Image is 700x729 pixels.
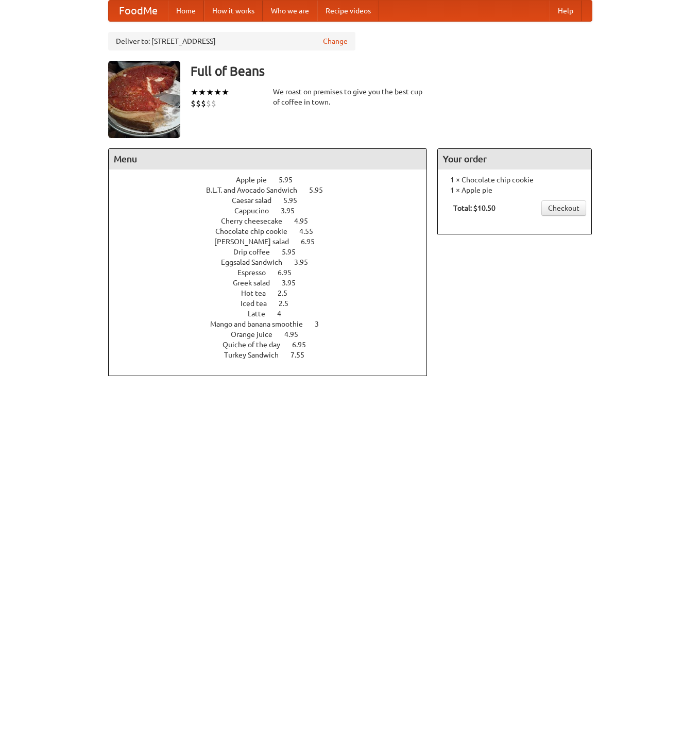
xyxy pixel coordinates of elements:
[211,98,216,109] li: $
[277,310,292,318] span: 4
[248,310,300,318] a: Latte 4
[231,330,317,338] a: Orange juice 4.95
[294,258,318,266] span: 3.95
[236,176,312,184] a: Apple pie 5.95
[315,320,329,328] span: 3
[279,299,299,308] span: 2.5
[233,248,315,256] a: Drip coffee 5.95
[210,320,313,328] span: Mango and banana smoothie
[191,87,198,98] li: ★
[281,207,305,215] span: 3.95
[284,330,309,338] span: 4.95
[278,268,302,277] span: 6.95
[168,1,204,21] a: Home
[241,299,277,308] span: Iced tea
[233,279,315,287] a: Greek salad 3.95
[291,351,315,359] span: 7.55
[191,61,592,81] h3: Full of Beans
[198,87,206,98] li: ★
[299,227,323,235] span: 4.55
[237,268,311,277] a: Espresso 6.95
[204,1,263,21] a: How it works
[453,204,496,212] b: Total: $10.50
[236,176,277,184] span: Apple pie
[443,175,586,185] li: 1 × Chocolate chip cookie
[292,341,316,349] span: 6.95
[210,320,338,328] a: Mango and banana smoothie 3
[282,279,306,287] span: 3.95
[233,248,280,256] span: Drip coffee
[108,32,355,50] div: Deliver to: [STREET_ADDRESS]
[221,258,327,266] a: Eggsalad Sandwich 3.95
[196,98,201,109] li: $
[550,1,582,21] a: Help
[108,61,180,138] img: angular.jpg
[294,217,318,225] span: 4.95
[206,186,308,194] span: B.L.T. and Avocado Sandwich
[215,227,332,235] a: Chocolate chip cookie 4.55
[223,341,325,349] a: Quiche of the day 6.95
[221,87,229,98] li: ★
[232,196,316,205] a: Caesar salad 5.95
[443,185,586,195] li: 1 × Apple pie
[221,217,293,225] span: Cherry cheesecake
[282,248,306,256] span: 5.95
[206,98,211,109] li: $
[109,149,427,169] h4: Menu
[206,186,342,194] a: B.L.T. and Avocado Sandwich 5.95
[224,351,289,359] span: Turkey Sandwich
[241,299,308,308] a: Iced tea 2.5
[241,289,276,297] span: Hot tea
[248,310,276,318] span: Latte
[283,196,308,205] span: 5.95
[279,176,303,184] span: 5.95
[221,258,293,266] span: Eggsalad Sandwich
[541,200,586,216] a: Checkout
[231,330,283,338] span: Orange juice
[206,87,214,98] li: ★
[237,268,276,277] span: Espresso
[263,1,317,21] a: Who we are
[215,227,298,235] span: Chocolate chip cookie
[214,238,334,246] a: [PERSON_NAME] salad 6.95
[224,351,323,359] a: Turkey Sandwich 7.55
[221,217,327,225] a: Cherry cheesecake 4.95
[191,98,196,109] li: $
[241,289,306,297] a: Hot tea 2.5
[234,207,314,215] a: Cappucino 3.95
[309,186,333,194] span: 5.95
[201,98,206,109] li: $
[278,289,298,297] span: 2.5
[317,1,379,21] a: Recipe videos
[232,196,282,205] span: Caesar salad
[214,87,221,98] li: ★
[233,279,280,287] span: Greek salad
[223,341,291,349] span: Quiche of the day
[234,207,279,215] span: Cappucino
[301,238,325,246] span: 6.95
[273,87,428,107] div: We roast on premises to give you the best cup of coffee in town.
[438,149,591,169] h4: Your order
[109,1,168,21] a: FoodMe
[323,36,348,46] a: Change
[214,238,299,246] span: [PERSON_NAME] salad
